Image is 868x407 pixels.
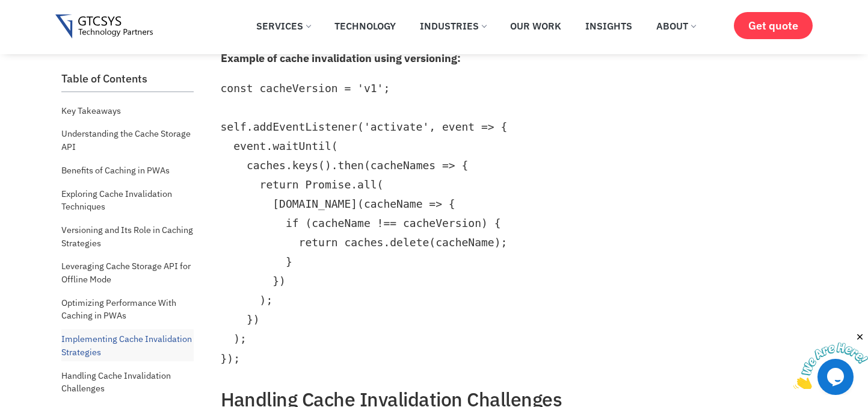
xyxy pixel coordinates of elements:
[325,13,405,39] a: Technology
[411,13,495,39] a: Industries
[61,101,121,120] a: Key Takeaways
[61,329,194,361] a: Implementing Cache Invalidation Strategies
[61,220,194,252] a: Versioning and Its Role in Caching Strategies
[61,124,194,156] a: Understanding the Cache Storage API
[221,82,508,364] code: const cacheVersion = 'v1'; self.addEventListener('activate', event => { event.waitUntil( caches.k...
[61,366,194,398] a: Handling Cache Invalidation Challenges
[501,13,570,39] a: Our Work
[734,12,813,39] a: Get quote
[221,51,461,65] strong: Example of cache invalidation using versioning:
[793,332,868,389] iframe: chat widget
[647,13,704,39] a: About
[247,13,319,39] a: Services
[61,184,194,216] a: Exploring Cache Invalidation Techniques
[55,14,153,39] img: Gtcsys logo
[748,19,798,32] span: Get quote
[576,13,641,39] a: Insights
[61,256,194,288] a: Leveraging Cache Storage API for Offline Mode
[61,161,170,180] a: Benefits of Caching in PWAs
[61,293,194,325] a: Optimizing Performance With Caching in PWAs
[61,72,194,85] h2: Table of Contents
